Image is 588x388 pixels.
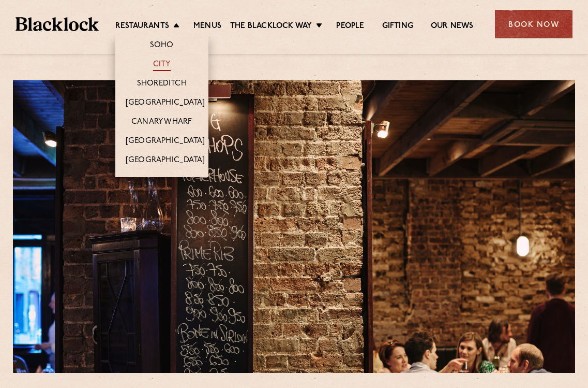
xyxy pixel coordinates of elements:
a: Restaurants [115,21,169,33]
a: [GEOGRAPHIC_DATA] [126,98,205,109]
a: City [153,60,171,71]
a: Gifting [382,21,413,33]
a: The Blacklock Way [230,21,312,33]
a: [GEOGRAPHIC_DATA] [126,155,205,167]
a: People [336,21,364,33]
div: Book Now [495,10,572,38]
a: Canary Wharf [131,117,192,128]
a: Soho [150,40,174,52]
a: Menus [193,21,221,33]
a: Our News [431,21,474,33]
a: Shoreditch [137,79,187,90]
img: BL_Textured_Logo-footer-cropped.svg [16,17,99,31]
a: [GEOGRAPHIC_DATA] [126,136,205,148]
